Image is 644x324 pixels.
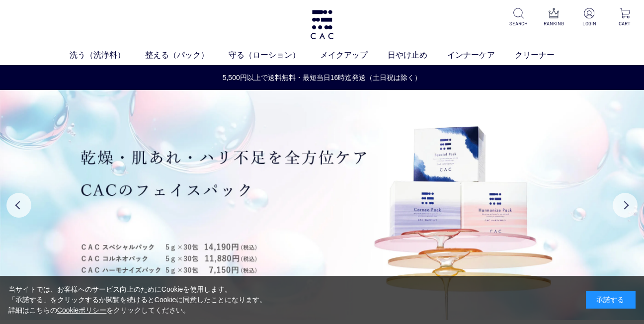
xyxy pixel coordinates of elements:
a: RANKING [543,8,565,27]
a: メイクアップ [320,49,388,61]
a: 守る（ローション） [229,49,320,61]
a: 洗う（洗浄料） [70,49,145,61]
p: LOGIN [578,20,601,27]
a: LOGIN [578,8,601,27]
img: logo [309,10,335,39]
a: CART [613,8,636,27]
a: 5,500円以上で送料無料・最短当日16時迄発送（土日祝は除く） [0,73,644,83]
button: Next [613,193,638,218]
a: Cookieポリシー [57,306,107,314]
div: 当サイトでは、お客様へのサービス向上のためにCookieを使用します。 「承諾する」をクリックするか閲覧を続けるとCookieに同意したことになります。 詳細はこちらの をクリックしてください。 [8,284,267,316]
a: クリーナー [515,49,574,61]
p: RANKING [543,20,565,27]
p: SEARCH [507,20,530,27]
div: 承諾する [586,291,636,309]
a: インナーケア [447,49,515,61]
button: Previous [6,193,31,218]
a: SEARCH [507,8,530,27]
a: 日やけ止め [388,49,447,61]
p: CART [613,20,636,27]
a: 整える（パック） [145,49,229,61]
